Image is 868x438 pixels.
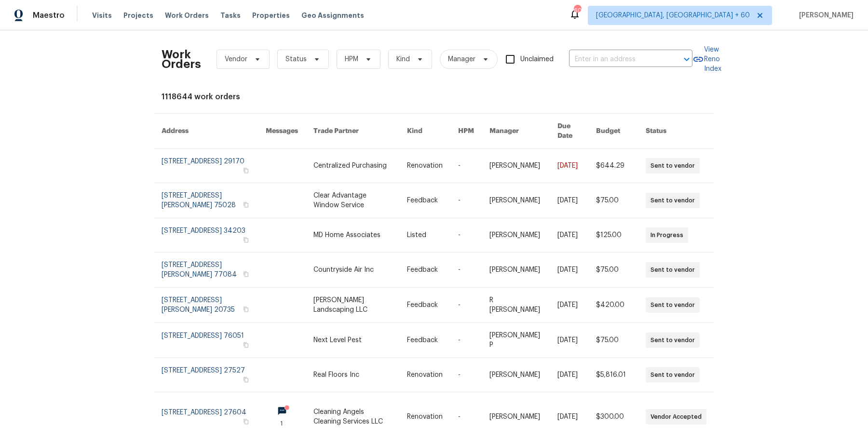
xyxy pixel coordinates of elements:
button: Copy Address [242,200,250,209]
td: [PERSON_NAME] [482,252,550,288]
th: Kind [399,114,450,149]
th: Budget [588,114,638,149]
div: 1118644 work orders [162,92,706,102]
td: - [450,323,482,358]
span: Status [285,54,307,64]
td: [PERSON_NAME] [482,149,550,183]
th: Status [638,114,714,149]
td: Real Floors Inc [306,358,399,392]
td: [PERSON_NAME] [482,218,550,252]
td: [PERSON_NAME] Landscaping LLC [306,288,399,323]
h2: Work Orders [162,50,201,69]
span: Properties [252,11,290,20]
button: Copy Address [242,375,250,384]
td: - [450,149,482,183]
span: Kind [396,54,410,64]
span: Maestro [33,11,65,20]
span: Visits [92,11,112,20]
button: Copy Address [242,305,250,314]
th: Due Date [550,114,588,149]
span: [PERSON_NAME] [795,11,854,20]
td: MD Home Associates [306,218,399,252]
td: Listed [399,218,450,252]
span: [GEOGRAPHIC_DATA], [GEOGRAPHIC_DATA] + 60 [596,11,750,20]
td: [PERSON_NAME] [482,358,550,392]
td: - [450,288,482,323]
button: Open [680,53,693,66]
td: - [450,252,482,288]
td: Next Level Pest [306,323,399,358]
div: 604 [574,6,581,15]
span: Work Orders [165,11,209,20]
th: Trade Partner [306,114,399,149]
input: Enter in an address [569,52,665,67]
td: Countryside Air Inc [306,252,399,288]
td: Feedback [399,183,450,218]
td: Feedback [399,288,450,323]
td: Feedback [399,252,450,288]
button: Copy Address [242,341,250,349]
td: Renovation [399,358,450,392]
span: Geo Assignments [301,11,364,20]
td: - [450,183,482,218]
td: Clear Advantage Window Service [306,183,399,218]
span: Tasks [220,12,241,19]
span: Vendor [225,54,247,64]
td: - [450,218,482,252]
span: HPM [345,54,358,64]
th: Address [154,114,258,149]
th: Messages [258,114,306,149]
td: Feedback [399,323,450,358]
a: View Reno Index [692,45,721,74]
td: [PERSON_NAME] [482,183,550,218]
td: [PERSON_NAME] P [482,323,550,358]
button: Copy Address [242,270,250,279]
td: Renovation [399,149,450,183]
th: HPM [450,114,482,149]
td: Centralized Purchasing [306,149,399,183]
button: Copy Address [242,236,250,244]
td: - [450,358,482,392]
span: Projects [123,11,153,20]
button: Copy Address [242,166,250,175]
th: Manager [482,114,550,149]
td: R [PERSON_NAME] [482,288,550,323]
span: Unclaimed [520,54,554,65]
span: Manager [448,54,475,64]
button: Copy Address [242,417,250,426]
